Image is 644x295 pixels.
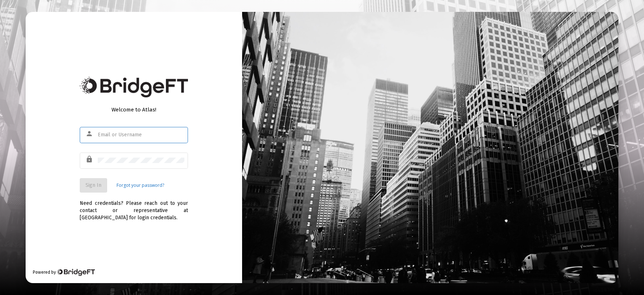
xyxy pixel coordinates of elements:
button: Sign In [80,178,107,193]
input: Email or Username [98,132,184,138]
mat-icon: person [86,129,94,138]
img: Bridge Financial Technology Logo [57,269,95,276]
a: Forgot your password? [117,182,164,189]
span: Sign In [86,182,101,188]
img: Bridge Financial Technology Logo [80,77,188,97]
mat-icon: lock [86,155,94,164]
div: Powered by [33,269,95,276]
div: Need credentials? Please reach out to your contact or representative at [GEOGRAPHIC_DATA] for log... [80,193,188,221]
div: Welcome to Atlas! [80,106,188,113]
